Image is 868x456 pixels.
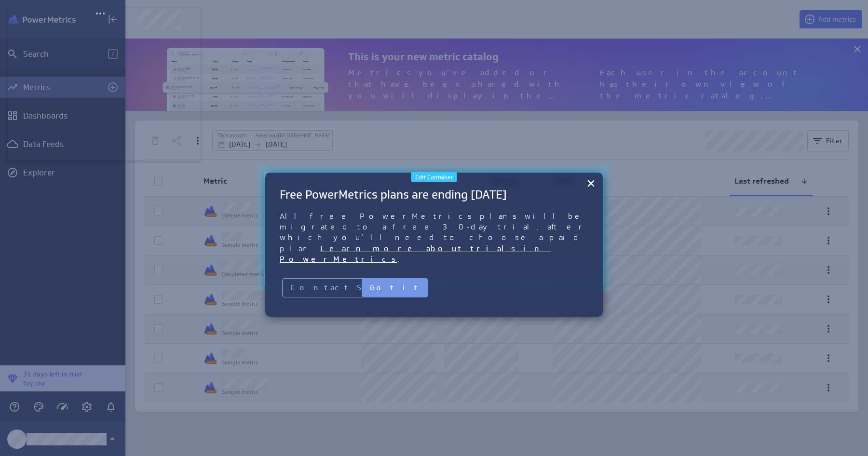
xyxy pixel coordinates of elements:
[280,187,588,202] h2: Free PowerMetrics plans are ending [DATE]
[282,278,425,297] button: Contact Support
[397,255,405,264] span: .
[362,278,428,297] button: Got it
[280,212,594,253] span: All free PowerMetrics plans will be migrated to a free 30-day trial, after which you’ll need to c...
[586,175,596,191] button: Close
[280,244,551,264] a: Learn more about trials in PowerMetrics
